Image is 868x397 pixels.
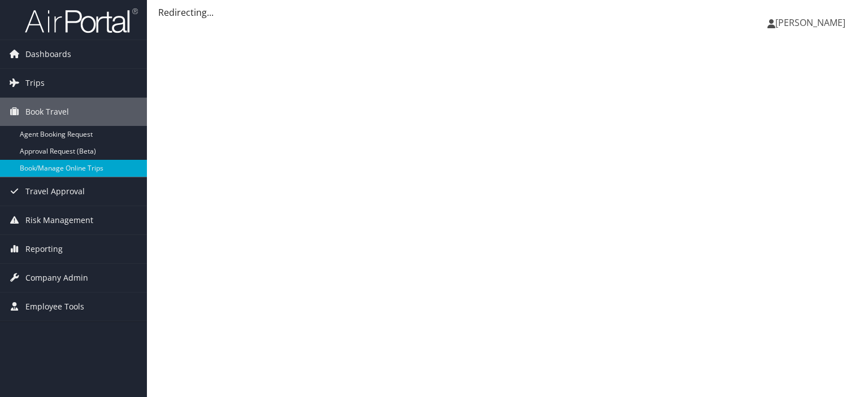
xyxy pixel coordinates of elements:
span: Trips [25,69,45,97]
span: [PERSON_NAME] [775,16,845,29]
span: Travel Approval [25,177,85,206]
img: airportal-logo.png [25,7,138,34]
span: Employee Tools [25,293,84,321]
span: Reporting [25,235,63,263]
span: Dashboards [25,40,71,68]
a: [PERSON_NAME] [767,6,857,40]
span: Company Admin [25,264,88,292]
div: Redirecting... [158,6,857,19]
span: Book Travel [25,98,69,126]
span: Risk Management [25,206,93,234]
